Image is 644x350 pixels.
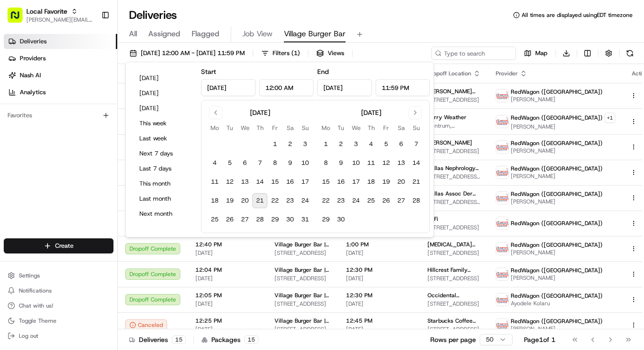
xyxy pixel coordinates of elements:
[291,49,300,57] span: ( 1 )
[195,317,259,325] span: 12:25 PM
[94,160,114,167] span: Pylon
[333,193,348,208] button: 23
[333,123,348,133] th: Tuesday
[19,302,53,309] span: Chat with us!
[267,212,282,227] button: 29
[511,267,603,274] span: RedWagon ([GEOGRAPHIC_DATA])
[195,266,259,274] span: 12:04 PM
[511,220,603,227] span: RedWagon ([GEOGRAPHIC_DATA])
[19,272,40,279] span: Settings
[511,147,603,155] span: [PERSON_NAME]
[333,155,348,171] button: 9
[318,155,333,171] button: 8
[274,300,331,308] span: [STREET_ADDRESS]
[511,114,603,122] span: RedWagon ([GEOGRAPHIC_DATA])
[250,108,270,117] div: [DATE]
[535,49,547,57] span: Map
[378,155,394,171] button: 12
[511,165,603,172] span: RedWagon ([GEOGRAPHIC_DATA])
[363,137,378,152] button: 4
[298,193,313,208] button: 24
[511,88,603,96] span: RedWagon ([GEOGRAPHIC_DATA])
[378,193,394,208] button: 26
[4,238,113,253] button: Create
[135,147,192,160] button: Next 7 days
[496,70,518,77] span: Provider
[346,241,412,248] span: 1:00 PM
[394,155,409,171] button: 13
[4,51,117,66] a: Providers
[19,332,38,340] span: Log out
[244,335,258,344] div: 15
[4,269,113,282] button: Settings
[267,123,282,133] th: Friday
[282,174,298,189] button: 16
[207,123,222,133] th: Monday
[427,275,481,282] span: [STREET_ADDRESS]
[32,90,154,99] div: Start new chat
[427,96,481,104] span: [STREET_ADDRESS]
[80,138,87,145] div: 💻
[20,37,47,46] span: Deliveries
[125,319,167,331] button: Canceled
[267,155,282,171] button: 8
[318,174,333,189] button: 15
[4,68,117,83] a: Nash AI
[192,28,219,40] span: Flagged
[4,85,117,100] a: Analytics
[511,249,603,256] span: [PERSON_NAME]
[346,326,412,333] span: [DATE]
[511,123,615,130] span: [PERSON_NAME]
[282,137,298,152] button: 2
[409,193,424,208] button: 28
[318,212,333,227] button: 29
[273,49,300,57] span: Filters
[317,67,329,76] label: End
[267,137,282,152] button: 1
[125,47,249,60] button: [DATE] 12:00 AM - [DATE] 11:59 PM
[496,192,508,204] img: time_to_eat_nevada_logo
[222,123,237,133] th: Tuesday
[298,212,313,227] button: 31
[274,241,331,248] span: Village Burger Bar | Legacy Plano
[4,34,117,49] a: Deliveries
[318,123,333,133] th: Monday
[135,177,192,190] button: This month
[496,115,508,128] img: time_to_eat_nevada_logo
[427,114,467,121] span: Perry Weather
[427,88,481,95] span: [PERSON_NAME] Associates, Inc.
[427,122,481,130] span: Centrum, [STREET_ADDRESS]
[346,317,412,325] span: 12:45 PM
[333,212,348,227] button: 30
[274,317,331,325] span: Village Burger Bar | Legacy Plano
[135,207,192,220] button: Next month
[363,155,378,171] button: 11
[135,72,192,85] button: [DATE]
[430,335,476,344] p: Rows per page
[160,93,171,104] button: Start new chat
[348,123,363,133] th: Wednesday
[333,137,348,152] button: 2
[378,174,394,189] button: 19
[129,8,177,23] h1: Deliveries
[496,293,508,306] img: time_to_eat_nevada_logo
[135,192,192,205] button: Last month
[427,326,481,333] span: [STREET_ADDRESS]
[511,198,603,205] span: [PERSON_NAME]
[348,155,363,171] button: 10
[26,7,67,16] span: Local Favorite
[252,174,267,189] button: 14
[195,275,259,282] span: [DATE]
[148,28,180,40] span: Assigned
[394,123,409,133] th: Saturday
[201,335,258,344] div: Packages
[135,87,192,100] button: [DATE]
[346,266,412,274] span: 12:30 PM
[363,174,378,189] button: 18
[511,96,603,103] span: [PERSON_NAME]
[346,275,412,282] span: [DATE]
[317,79,372,96] input: Date
[195,326,259,333] span: [DATE]
[195,241,259,248] span: 12:40 PM
[346,292,412,299] span: 12:30 PM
